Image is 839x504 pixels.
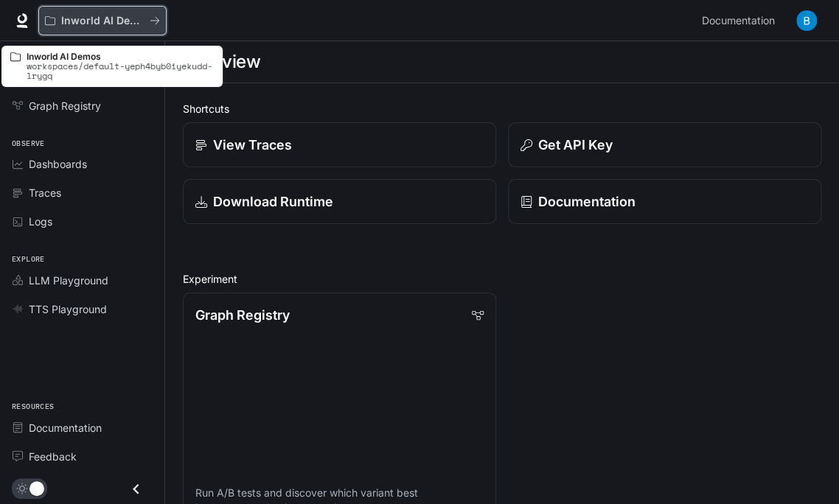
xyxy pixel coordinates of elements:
p: Documentation [538,192,636,211]
p: View Traces [213,135,292,155]
span: Documentation [29,420,102,435]
a: Graph Registry [6,93,159,119]
a: Documentation [508,179,821,224]
span: Traces [29,185,61,200]
a: Logs [6,209,159,234]
span: TTS Playground [29,301,107,317]
a: Documentation [696,6,786,35]
h2: Shortcuts [183,101,821,116]
a: Traces [6,180,159,206]
span: Dashboards [29,156,87,172]
a: Download Runtime [183,179,496,224]
a: View Traces [183,122,496,167]
p: Download Runtime [213,192,333,211]
span: LLM Playground [29,273,108,288]
a: TTS Playground [6,296,159,322]
button: Close drawer [119,474,153,504]
p: Inworld AI Demos [27,52,214,61]
p: Graph Registry [195,305,290,325]
span: Documentation [702,12,775,30]
span: Graph Registry [29,98,101,113]
button: All workspaces [38,6,167,35]
span: Dark mode toggle [29,480,44,496]
span: Feedback [29,449,77,464]
p: Get API Key [538,135,613,155]
a: LLM Playground [6,267,159,293]
h2: Experiment [183,271,821,287]
a: Feedback [6,444,159,469]
a: Documentation [6,415,159,441]
a: Dashboards [6,151,159,177]
button: Get API Key [508,122,821,167]
p: Inworld AI Demos [61,15,144,27]
img: User avatar [796,10,817,31]
button: User avatar [792,6,821,35]
p: workspaces/default-yeph4byb0iyekudd-lrygq [27,61,214,80]
span: Logs [29,214,52,229]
